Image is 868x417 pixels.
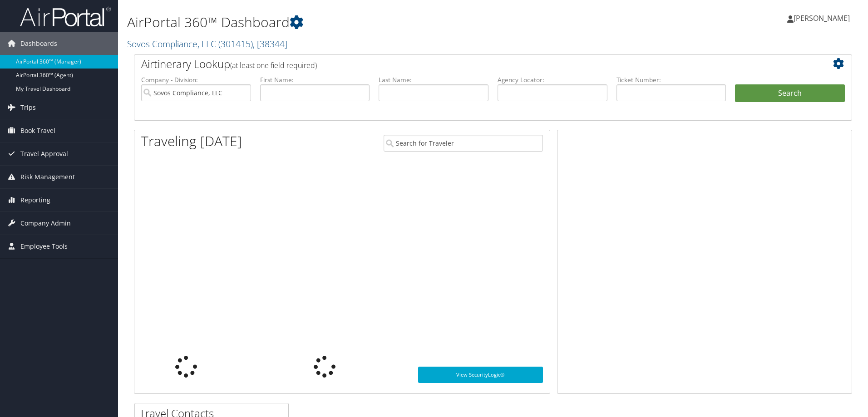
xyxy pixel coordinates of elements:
[735,84,845,103] button: Search
[379,75,488,84] label: Last Name:
[787,5,859,32] a: [PERSON_NAME]
[794,13,850,23] span: [PERSON_NAME]
[20,6,111,27] img: airportal-logo.png
[498,75,607,84] label: Agency Locator:
[230,60,317,70] span: (at least one field required)
[20,142,68,165] span: Travel Approval
[141,56,785,72] h2: Airtinerary Lookup
[20,189,50,211] span: Reporting
[20,32,57,55] span: Dashboards
[141,132,242,151] h1: Traveling [DATE]
[418,367,543,383] a: View SecurityLogic®
[253,38,287,50] span: , [ 38344 ]
[127,38,287,50] a: Sovos Compliance, LLC
[20,96,36,119] span: Trips
[20,166,75,188] span: Risk Management
[260,75,370,84] label: First Name:
[20,235,68,258] span: Employee Tools
[384,135,543,152] input: Search for Traveler
[20,119,55,142] span: Book Travel
[218,38,253,50] span: ( 301415 )
[141,75,251,84] label: Company - Division:
[616,75,726,84] label: Ticket Number:
[20,212,71,235] span: Company Admin
[127,13,615,32] h1: AirPortal 360™ Dashboard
